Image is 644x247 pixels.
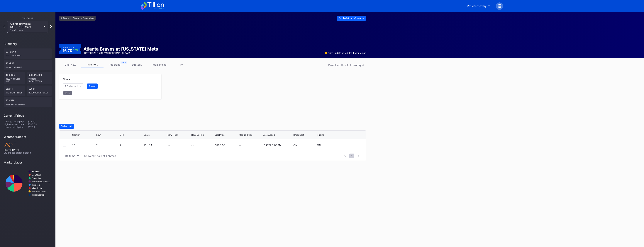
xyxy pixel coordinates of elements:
[120,133,124,136] div: QTY
[72,144,95,147] div: 15
[84,52,158,54] div: [DATE] [DATE] 7:10PM | [GEOGRAPHIC_DATA]
[6,90,23,94] div: Avg ticket price
[464,3,493,9] button: Mets Secondary
[75,49,78,51] div: 3 %
[144,144,167,147] div: 13 - 14
[191,133,204,136] div: Row Ceiling
[32,184,40,186] text: TickPick
[4,141,52,149] div: 79
[263,133,275,136] div: Date Added
[104,62,126,67] a: reporting
[4,42,52,46] div: Summary
[4,120,28,123] div: Average ticket price
[96,144,119,147] div: 11
[59,124,74,129] button: Select All
[32,180,50,183] text: TicketMasterResale
[28,120,52,123] div: $37.49
[96,133,101,136] div: Row
[63,46,75,49] div: Event Score
[4,161,52,164] div: Marketplaces
[148,62,170,67] a: rebalancing
[63,84,83,89] button: 1 Selected
[63,78,158,81] div: Filters
[293,144,297,147] div: ON
[81,62,104,67] a: inventory
[4,97,52,107] div: 503,598
[167,144,170,147] div: --
[144,133,150,136] div: Seats
[4,86,25,96] div: $52.41
[317,133,324,136] div: Pricing
[4,149,52,151] div: [DATE] [DATE]
[170,62,192,67] a: TV
[32,177,42,179] text: Gametime
[191,144,194,147] div: --
[6,102,50,105] div: seat price changes
[63,153,81,158] button: 10 items
[4,123,28,126] div: Highest ticket price
[32,174,41,176] text: SeatGeek
[32,194,45,196] text: TicketNetwork
[10,22,42,32] div: Atlanta Braves at [US_STATE] Mets
[4,48,52,59] div: $315,643
[467,4,487,8] div: Mets Secondary
[28,76,50,82] div: Tickets Unsold/Sold
[84,154,116,157] div: Showing 1 to 1 of 1 entries
[328,64,364,67] div: Download Unsold Inventory
[215,144,225,147] div: $183.00
[59,62,81,67] a: overview
[32,187,42,189] text: VividSeats
[263,144,281,147] div: [DATE] 5:03PM
[59,16,96,21] a: <-Back to Season Overview
[215,133,225,136] div: List Price
[89,85,96,88] div: Reset
[6,76,23,82] div: Sell Through Rate
[239,133,252,136] div: Manual Price
[339,17,364,20] div: Go To Primary Event ->
[84,46,158,52] div: Atlanta Braves at [US_STATE] Mets
[63,49,78,53] div: 16.70
[4,17,52,19] div: This Event
[6,65,50,68] div: Unsold Revenue
[349,154,354,158] span: 1
[61,125,72,128] div: Select All
[4,114,52,117] div: Current Prices
[32,190,46,193] text: TicketEvolution
[72,133,80,136] div: Section
[10,29,42,32] div: [DATE] 7:10PM
[325,52,366,54] div: Price update scheduled 1 minute ago
[87,84,98,89] button: Reset
[293,133,304,136] div: Broadcast
[239,144,262,147] div: --
[4,60,52,70] div: $237,981
[28,123,52,126] div: $703.00
[65,85,78,88] div: 1 Selected
[120,144,143,147] div: 2
[167,133,178,136] div: Row Floor
[32,171,40,173] text: StubHub
[337,16,366,21] button: Go ToPrimaryEvent->
[27,86,52,96] div: $25.51
[27,72,52,84] div: 6,348/6,023
[4,135,52,139] div: Weather Report
[126,62,148,67] a: strategy
[4,72,25,84] div: 48.686%
[4,126,28,128] div: Lowest ticket price
[326,63,366,68] button: Download Unsold Inventory
[4,151,52,154] div: 3 % chance of precipitation
[63,91,72,95] div: 15
[317,144,321,147] div: ON
[28,126,52,128] div: $17.00
[11,141,17,149] span: ℉
[6,53,50,57] div: Total Revenue
[65,154,75,157] div: 10 items
[28,90,50,94] div: Revenue per ticket
[4,167,52,199] svg: Chart title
